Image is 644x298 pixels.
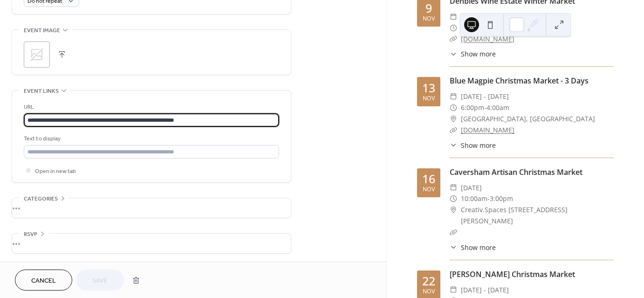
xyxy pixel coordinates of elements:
[461,113,595,125] span: [GEOGRAPHIC_DATA], [GEOGRAPHIC_DATA]
[423,187,435,193] div: Nov
[450,284,457,296] div: ​
[450,76,589,86] a: Blue Magpie Christmas Market - 3 Days
[450,34,457,45] div: ​
[35,166,76,176] span: Open in new tab
[484,102,486,113] span: -
[24,102,277,112] div: URL
[450,227,457,238] div: ​
[423,16,435,22] div: Nov
[461,140,496,150] span: Show more
[450,125,457,136] div: ​
[422,82,435,94] div: 13
[425,2,432,14] div: 9
[450,243,457,252] div: ​
[486,102,509,113] span: 4:00am
[423,96,435,102] div: Nov
[450,49,496,59] button: ​Show more
[450,102,457,113] div: ​
[450,193,457,204] div: ​
[461,11,482,22] span: [DATE]
[450,140,457,150] div: ​
[450,11,457,22] div: ​
[461,193,487,204] span: 10:00am
[24,86,59,96] span: Event links
[450,22,457,34] div: ​
[12,198,291,218] div: •••
[450,140,496,150] button: ​Show more
[490,193,513,204] span: 3:00pm
[450,269,575,279] a: [PERSON_NAME] Christmas Market
[12,234,291,253] div: •••
[461,102,484,113] span: 6:00pm
[24,134,277,144] div: Text to display
[422,173,435,185] div: 16
[450,182,457,194] div: ​
[450,243,496,252] button: ​Show more
[487,193,490,204] span: -
[461,204,614,227] span: Creativ.Spaces [STREET_ADDRESS][PERSON_NAME]
[450,167,582,177] a: Caversham Artisan Christmas Market
[24,229,37,239] span: RSVP
[450,204,457,215] div: ​
[15,270,72,291] button: Cancel
[461,125,514,134] a: [DOMAIN_NAME]
[450,113,457,125] div: ​
[461,35,514,43] a: [DOMAIN_NAME]
[31,276,56,286] span: Cancel
[450,49,457,59] div: ​
[461,243,496,252] span: Show more
[461,91,509,102] span: [DATE] - [DATE]
[461,284,509,296] span: [DATE] - [DATE]
[423,289,435,295] div: Nov
[24,42,50,68] div: ;
[461,49,496,59] span: Show more
[24,26,60,35] span: Event image
[422,275,435,287] div: 22
[24,194,58,204] span: Categories
[450,91,457,102] div: ​
[461,182,482,194] span: [DATE]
